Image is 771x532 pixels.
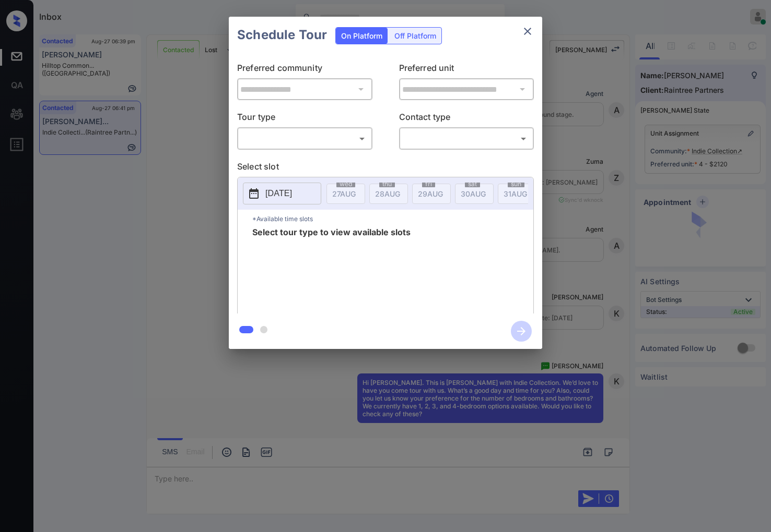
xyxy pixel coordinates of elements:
button: close [517,21,538,42]
p: Preferred unit [399,62,534,78]
p: *Available time slots [252,210,533,228]
h2: Schedule Tour [229,17,335,53]
p: Contact type [399,111,534,127]
button: [DATE] [243,183,321,204]
div: On Platform [336,28,388,44]
p: Tour type [237,111,372,127]
p: [DATE] [265,187,292,200]
p: Preferred community [237,62,372,78]
span: Select tour type to view available slots [252,228,411,311]
p: Select slot [237,160,534,177]
div: Off Platform [389,28,441,44]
